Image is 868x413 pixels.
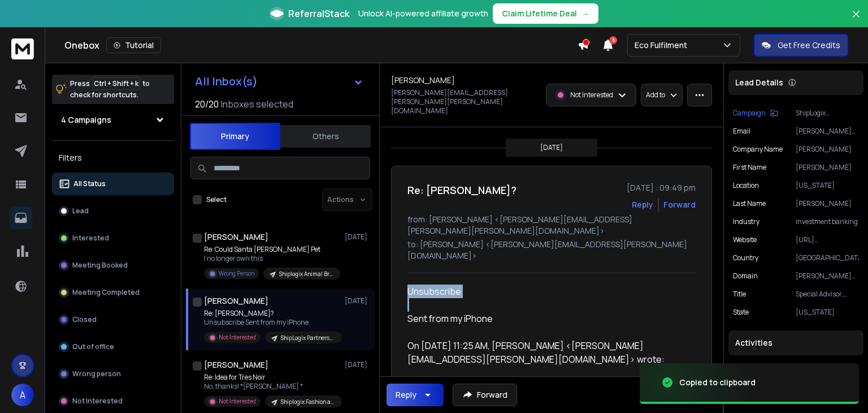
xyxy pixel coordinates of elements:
[609,36,617,44] span: 5
[52,227,174,249] button: Interested
[728,330,863,355] div: Activities
[280,124,371,149] button: Others
[204,318,340,327] p: Unsubscribe Sent from my iPhone
[281,334,335,342] p: ShipLogix Partnership
[733,163,766,172] p: First Name
[391,88,539,115] p: [PERSON_NAME][EMAIL_ADDRESS][PERSON_NAME][PERSON_NAME][DOMAIN_NAME]
[72,397,123,406] p: Not Interested
[72,234,109,243] p: Interested
[72,288,140,297] p: Meeting Completed
[195,97,219,111] span: 20 / 20
[733,199,766,208] p: Last Name
[52,335,174,358] button: Out of office
[635,40,692,51] p: Eco Fulfilment
[570,91,613,100] p: Not Interested
[407,339,687,380] blockquote: On [DATE] 11:25 AM, [PERSON_NAME] <[PERSON_NAME][EMAIL_ADDRESS][PERSON_NAME][DOMAIN_NAME]> wrote:
[64,37,578,53] div: Onebox
[754,34,848,57] button: Get Free Credits
[493,3,598,24] button: Claim Lifetime Deal→
[204,231,268,243] h1: [PERSON_NAME]
[195,76,258,87] h1: All Inbox(s)
[52,363,174,385] button: Wrong person
[204,254,340,263] p: I no longer own this
[796,181,859,190] p: [US_STATE]
[733,127,750,136] p: Email
[796,217,859,226] p: investment banking
[796,253,859,263] p: [GEOGRAPHIC_DATA]
[733,308,749,317] p: State
[663,199,696,210] div: Forward
[733,217,759,226] p: industry
[52,254,174,277] button: Meeting Booked
[221,97,293,111] h3: Inboxes selected
[735,77,783,88] p: Lead Details
[219,269,254,278] p: Wrong Person
[11,384,34,406] button: A
[796,290,859,299] p: Special Advisor, Growth
[61,114,111,126] h1: 4 Campaigns
[345,296,370,306] p: [DATE]
[796,109,859,118] p: ShipLogix Partnership
[407,312,687,325] div: Sent from my iPhone
[733,253,758,263] p: Country
[396,389,416,401] div: Reply
[733,145,783,154] p: Company Name
[288,7,349,20] span: ReferralStack
[92,77,140,90] span: Ctrl + Shift + k
[52,308,174,331] button: Closed
[849,7,863,34] button: Close banner
[581,8,589,19] span: →
[632,199,653,210] button: Reply
[70,78,150,101] p: Press to check for shortcuts.
[796,145,859,154] p: [PERSON_NAME]
[453,384,517,406] button: Forward
[679,377,756,388] div: Copied to clipboard
[345,360,370,369] p: [DATE]
[204,359,268,371] h1: [PERSON_NAME]
[627,182,696,193] p: [DATE] : 09:49 pm
[733,109,766,118] p: Campaign
[72,206,89,216] p: Lead
[407,239,696,261] p: to: [PERSON_NAME] <[PERSON_NAME][EMAIL_ADDRESS][PERSON_NAME][DOMAIN_NAME]>
[796,199,859,208] p: [PERSON_NAME]
[204,245,340,254] p: Re: Could Santa [PERSON_NAME] Pet
[391,75,455,86] h1: [PERSON_NAME]
[219,333,256,342] p: Not Interested
[796,127,859,136] p: [PERSON_NAME][EMAIL_ADDRESS][PERSON_NAME][PERSON_NAME][DOMAIN_NAME]
[204,373,340,382] p: Re: Idea for Tres Noir
[646,91,665,100] p: Add to
[733,235,757,244] p: website
[52,109,174,131] button: 4 Campaigns
[796,235,859,244] p: [URL][DOMAIN_NAME]
[206,195,227,204] label: Select
[540,143,563,152] p: [DATE]
[281,398,335,406] p: Shiplogix Fashion and Apparel
[733,290,746,299] p: title
[387,384,444,406] button: Reply
[733,181,759,190] p: location
[52,150,174,166] h3: Filters
[219,397,256,406] p: Not Interested
[72,261,128,270] p: Meeting Booked
[52,390,174,412] button: Not Interested
[190,123,280,150] button: Primary
[796,308,859,317] p: [US_STATE]
[186,70,372,93] button: All Inbox(s)
[72,342,114,351] p: Out of office
[204,295,268,307] h1: [PERSON_NAME]
[733,272,758,281] p: domain
[52,200,174,222] button: Lead
[52,281,174,304] button: Meeting Completed
[733,109,778,118] button: Campaign
[73,179,106,188] p: All Status
[279,270,333,278] p: Shiplogix Animal Brands
[106,37,161,53] button: Tutorial
[407,182,517,198] h1: Re: [PERSON_NAME]?
[52,173,174,195] button: All Status
[796,163,859,172] p: [PERSON_NAME]
[72,315,97,324] p: Closed
[778,40,840,51] p: Get Free Credits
